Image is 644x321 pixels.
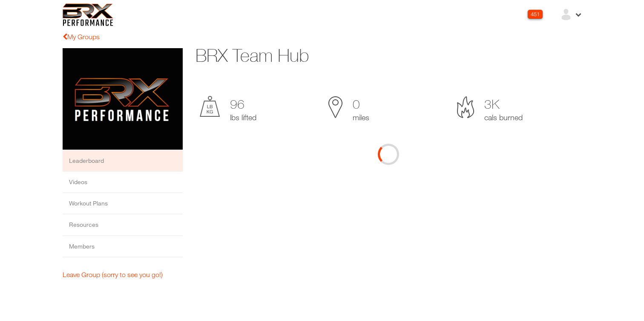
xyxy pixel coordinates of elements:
[63,172,183,193] li: Videos
[63,214,183,236] li: Resources
[63,3,113,26] img: 6f7da32581c89ca25d665dc3aae533e4f14fe3ef_original.svg
[63,33,100,40] a: My Groups
[63,150,183,172] li: Leaderboard
[63,193,183,214] li: Workout Plans
[195,43,515,68] h1: BRX Team Hub
[63,48,183,150] img: ios_large.jpg
[528,10,543,19] div: 451
[200,96,320,122] div: lbs lifted
[63,270,183,279] a: Leave Group (sorry to see you go!)
[560,8,572,21] img: ex-default-user.svg
[457,96,577,122] div: cals burned
[457,96,577,113] span: 3K
[328,96,448,122] div: miles
[328,96,448,113] span: 0
[63,236,183,257] li: Members
[200,96,320,113] span: 96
